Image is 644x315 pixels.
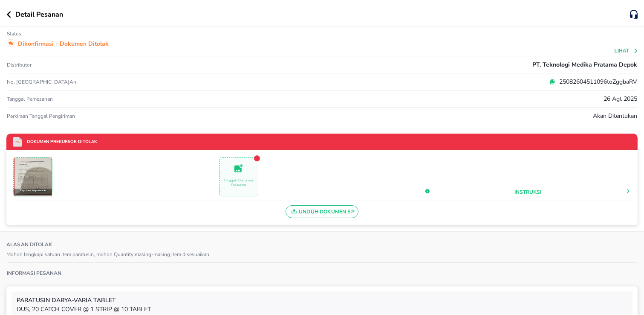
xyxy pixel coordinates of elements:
p: Unggah Documen Prekursor [219,178,258,187]
p: PARATUSIN Darya-Varia TABLET [17,296,627,305]
button: Unduh Dokumen SP [286,205,358,218]
button: Instruksi [514,188,541,196]
div: Tap here to preview [14,189,52,196]
p: Perkiraan Tanggal Pengiriman [7,113,75,120]
p: Informasi Pesanan [7,270,61,277]
p: Dikonfirmasi - Dokumen Ditolak [18,39,109,48]
p: Dokumen Prekursor Ditolak [22,139,97,145]
p: Detail Pesanan [15,9,63,20]
p: 25082604511096toZggbaRV [555,77,637,86]
p: Status [7,30,21,37]
span: Unduh Dokumen SP [289,206,355,217]
img: Document [14,157,52,195]
p: Alasan Ditolak [6,240,638,249]
p: No. [GEOGRAPHIC_DATA]an [7,79,217,85]
p: DUS, 20 CATCH COVER @ 1 STRIP @ 10 TABLET [17,305,627,314]
button: Lihat [615,48,639,54]
p: PT. Teknologi Medika Pratama Depok [532,60,637,69]
p: Akan ditentukan [593,111,637,120]
p: 26 Agt 2025 [604,94,637,103]
p: Tanggal pemesanan [7,96,53,102]
p: Mohon lengkapi satuan item paratusin, mohon Quantity masing-masing item disesuaikan [6,251,638,258]
p: Distributor [7,61,32,68]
